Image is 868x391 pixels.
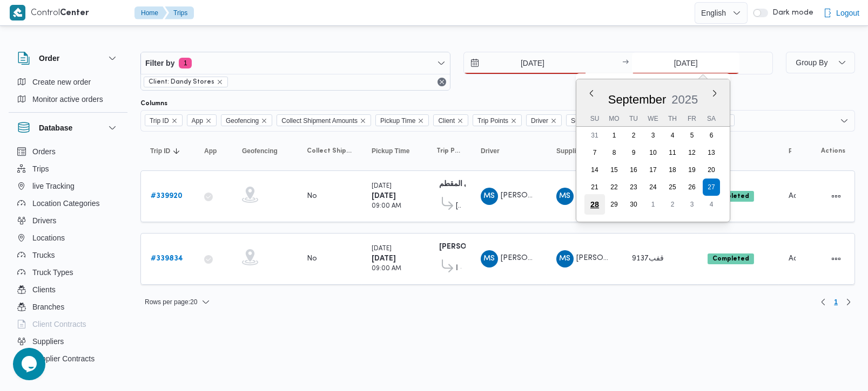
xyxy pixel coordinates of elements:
button: Devices [13,367,123,385]
span: Trip Points [436,147,461,155]
div: day-4 [703,196,720,213]
div: day-31 [586,127,603,144]
img: X8yXhbKr1z7QwAAAABJRU5ErkJggg== [10,5,25,20]
button: Supplier [552,142,617,160]
div: day-5 [683,127,701,144]
span: 1 [834,296,838,308]
span: Create new order [32,76,91,88]
b: [DATE] [372,193,396,200]
button: Page 1 of 1 [830,296,842,308]
div: Sa [703,111,720,126]
span: Collect Shipment Amounts [307,147,352,155]
span: live Tracking [32,180,75,193]
a: #339920 [151,190,183,203]
div: No [307,254,317,264]
span: Supplier [556,147,582,155]
div: day-13 [703,144,720,161]
span: Trip Points [477,115,508,127]
div: Th [664,111,681,126]
div: day-23 [625,179,642,196]
button: Truck Types [13,264,123,281]
span: MS [484,188,495,205]
span: Geofencing [226,115,259,127]
div: day-8 [605,144,623,161]
span: 2025 [672,93,698,106]
span: [PERSON_NAME] العباسية [456,200,461,212]
div: day-18 [664,161,681,179]
div: day-1 [644,196,662,213]
div: day-10 [644,144,662,161]
div: day-25 [664,179,681,196]
span: Driver [481,147,500,155]
div: Button. Open the month selector. September is currently selected. [608,92,667,107]
span: Collect Shipment Amounts [281,115,358,127]
span: Pickup Time [380,115,415,127]
div: day-6 [703,127,720,144]
button: Logout [819,2,864,24]
span: Actions [821,147,845,155]
span: Trip ID; Sorted in descending order [150,147,170,155]
h3: Database [39,121,72,134]
h3: Order [39,52,59,65]
button: Remove Driver from selection in this group [550,118,557,124]
span: [PERSON_NAME] [501,255,562,262]
div: No [307,191,317,201]
div: Muhammad Slah Aldin Said Muhammad [481,188,498,205]
span: App [192,115,203,127]
div: day-16 [625,161,642,179]
span: Supplier [566,114,608,126]
span: App [204,147,217,155]
span: Pickup Time [372,147,409,155]
div: day-27 [703,179,720,196]
span: 1 active filters [179,58,192,68]
span: Trips [32,162,49,175]
span: Branches [32,300,64,313]
button: live Tracking [13,177,123,195]
button: Next page [842,296,855,308]
span: Pickup Time [375,114,429,126]
span: Collect Shipment Amounts [277,114,371,126]
span: Client: Dandy Stores [144,77,228,87]
span: Geofencing [221,114,272,126]
a: #339834 [151,252,183,265]
button: Actions [827,188,845,205]
span: Driver [526,114,562,126]
div: day-1 [605,127,623,144]
span: Completed [708,253,754,264]
input: Press the down key to enter a popover containing a calendar. Press the escape key to close the po... [632,52,739,74]
button: Remove Trip ID from selection in this group [171,118,178,124]
span: Trip ID [145,114,183,126]
iframe: chat widget [11,348,45,380]
button: Remove Geofencing from selection in this group [261,118,267,124]
span: Filter by [145,57,174,70]
b: [DATE] [372,255,396,262]
div: Mo [605,111,623,126]
b: Completed [712,193,749,200]
span: Location Categories [32,197,100,210]
span: Trucks [32,249,55,262]
span: MS [560,188,571,205]
button: Trucks [13,246,123,264]
div: day-26 [683,179,701,196]
button: Order [17,52,119,65]
small: 09:00 AM [372,266,401,272]
small: 09:00 AM [372,203,401,209]
span: Locations [32,231,65,244]
button: Geofencing [238,142,292,160]
div: Tu [625,111,642,126]
span: Suppliers [32,335,64,348]
div: day-30 [625,196,642,213]
span: Truck Types [32,266,73,279]
span: [PERSON_NAME] [501,192,562,199]
span: Driver [531,115,548,127]
div: day-22 [605,179,623,196]
button: Monitor active orders [13,91,123,108]
div: day-24 [644,179,662,196]
small: [DATE] [372,246,392,252]
span: September [608,93,667,106]
button: Pickup Time [367,142,421,160]
div: day-3 [644,127,662,144]
div: day-15 [605,161,623,179]
button: Create new order [13,73,123,91]
span: Trip Points [473,114,522,126]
